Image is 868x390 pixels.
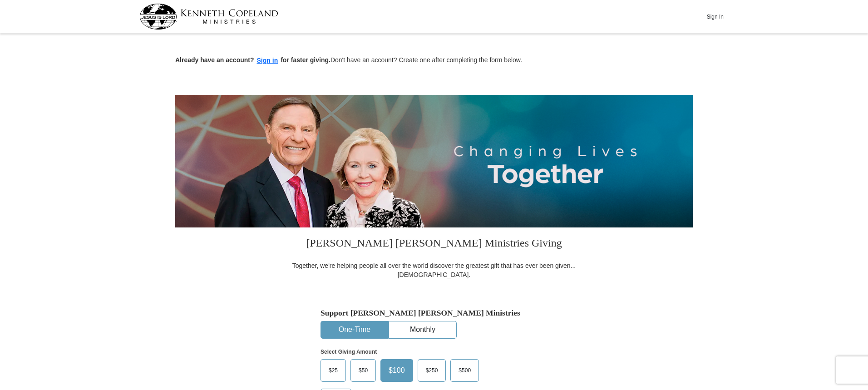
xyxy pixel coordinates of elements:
[254,55,281,66] button: Sign in
[286,227,582,261] h3: [PERSON_NAME] [PERSON_NAME] Ministries Giving
[175,55,693,66] p: Don't have an account? Create one after completing the form below.
[324,364,342,377] span: $25
[286,261,582,279] div: Together, we're helping people all over the world discover the greatest gift that has ever been g...
[421,364,443,377] span: $250
[321,349,377,355] strong: Select Giving Amount
[384,364,409,377] span: $100
[454,364,475,377] span: $500
[139,4,278,30] img: kcm-header-logo.svg
[321,321,388,338] button: One-Time
[389,321,456,338] button: Monthly
[175,56,330,64] strong: Already have an account? for faster giving.
[321,308,547,318] h5: Support [PERSON_NAME] [PERSON_NAME] Ministries
[354,364,372,377] span: $50
[701,10,729,24] button: Sign In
